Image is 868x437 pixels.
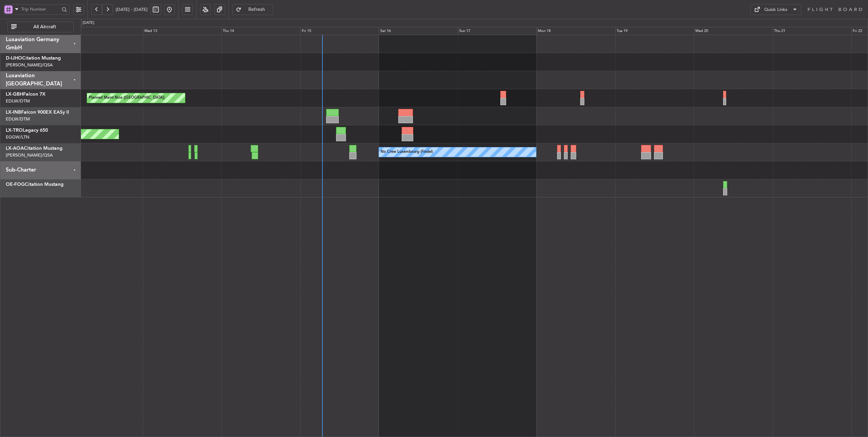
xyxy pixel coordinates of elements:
div: Sun 17 [458,27,536,35]
a: [PERSON_NAME]/QSA [6,152,53,158]
a: EDLW/DTM [6,98,30,104]
a: EDLW/DTM [6,116,30,122]
span: Refresh [243,7,271,12]
div: Thu 14 [221,27,300,35]
span: [DATE] - [DATE] [116,6,148,13]
a: LX-TROLegacy 650 [6,128,48,133]
span: All Aircraft [18,25,71,29]
a: D-IJHOCitation Mustang [6,56,61,61]
button: Refresh [232,4,273,15]
button: All Aircraft [7,21,74,32]
div: Wed 13 [143,27,221,35]
a: OE-FOGCitation Mustang [6,182,64,187]
input: Trip Number [21,4,60,14]
div: Tue 19 [615,27,694,35]
div: Tue 12 [64,27,143,35]
span: D-IJHO [6,56,22,61]
span: LX-GBH [6,92,23,97]
div: Mon 18 [536,27,615,35]
a: LX-INBFalcon 900EX EASy II [6,110,69,115]
span: OE-FOG [6,182,25,187]
a: EGGW/LTN [6,134,29,140]
a: LX-AOACitation Mustang [6,146,63,151]
div: Planned Maint Nice ([GEOGRAPHIC_DATA]) [89,93,165,103]
div: Thu 21 [773,27,851,35]
div: No Crew Luxembourg (Findel) [381,147,433,157]
div: Fri 15 [300,27,379,35]
span: LX-INB [6,110,21,115]
span: LX-AOA [6,146,24,151]
span: LX-TRO [6,128,23,133]
a: LX-GBHFalcon 7X [6,92,46,97]
div: Quick Links [764,6,787,13]
div: Wed 20 [694,27,772,35]
button: Quick Links [750,4,801,15]
a: [PERSON_NAME]/QSA [6,62,53,68]
div: Sat 16 [379,27,457,35]
div: [DATE] [83,20,94,26]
